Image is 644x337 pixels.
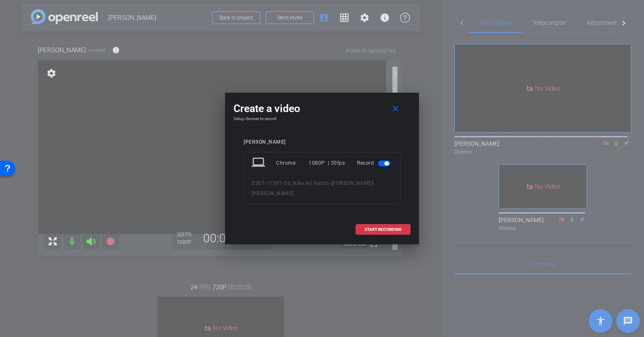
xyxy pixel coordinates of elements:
[356,224,411,235] button: START RECORDING
[329,180,331,186] span: -
[390,104,401,114] mat-icon: close
[252,180,329,186] span: 2507-11295-CS_Nike All Hands
[373,180,375,186] span: -
[252,155,267,171] mat-icon: laptop
[276,155,309,171] div: Chrome
[357,155,392,171] div: Record
[233,116,411,121] h4: Setup devices to record
[244,139,400,145] div: [PERSON_NAME]
[365,227,402,232] span: START RECORDING
[252,190,294,196] span: [PERSON_NAME]
[233,101,411,116] div: Create a video
[309,155,345,171] div: 1080P | 30fps
[331,180,373,186] span: [PERSON_NAME]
